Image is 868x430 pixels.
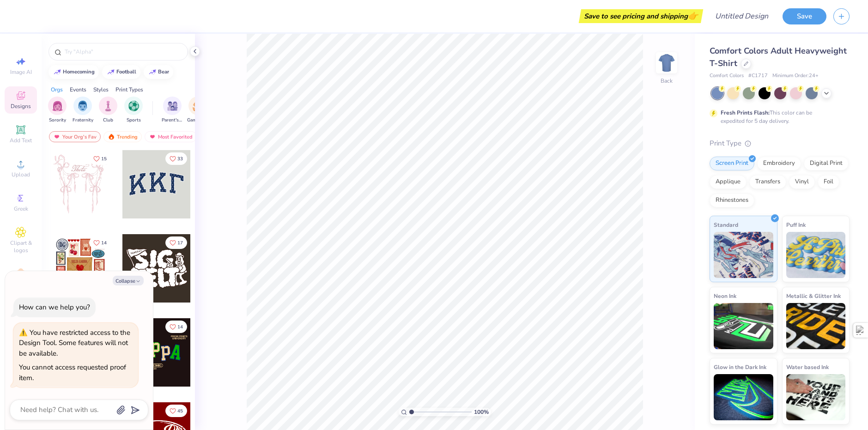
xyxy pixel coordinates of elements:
img: Sports Image [128,101,139,111]
span: Image AI [10,68,32,76]
button: bear [144,65,173,79]
img: trend_line.gif [54,69,61,75]
span: Fraternity [73,117,93,124]
button: Like [165,321,187,333]
div: Embroidery [757,157,801,170]
span: Comfort Colors [710,72,744,80]
strong: Fresh Prints Flash: [721,109,770,116]
span: Add Text [10,137,32,144]
span: Upload [12,171,30,178]
button: filter button [124,97,143,124]
img: trend_line.gif [107,69,115,75]
div: football [116,69,136,74]
div: How can we help you? [19,303,90,312]
div: Transfers [749,175,786,189]
img: most_fav.gif [53,133,61,140]
button: Like [89,152,111,165]
span: 100 % [474,408,489,416]
div: Back [661,77,673,85]
button: football [102,65,140,79]
span: 14 [101,241,107,245]
span: Puff Ink [786,220,806,230]
button: Like [165,405,187,417]
span: 33 [177,157,183,161]
div: Digital Print [804,157,849,170]
img: Sorority Image [52,101,63,111]
input: Try "Alpha" [64,47,182,56]
button: Collapse [113,276,144,285]
img: Neon Ink [714,303,773,349]
div: filter for Sports [124,97,143,124]
button: Like [165,152,187,165]
span: 15 [101,157,107,161]
span: Parent's Weekend [162,117,183,124]
span: # C1717 [748,72,768,80]
div: Your Org's Fav [49,131,101,142]
button: filter button [162,97,183,124]
span: Glow in the Dark Ink [714,362,766,372]
img: Back [657,54,676,72]
div: Most Favorited [145,131,197,142]
img: Metallic & Glitter Ink [786,303,846,349]
span: Game Day [187,117,208,124]
div: Screen Print [710,157,754,170]
div: Events [70,85,86,94]
div: Print Type [710,138,850,149]
div: Vinyl [789,175,815,189]
button: homecoming [49,65,99,79]
img: trend_line.gif [149,69,156,75]
div: Print Types [115,85,143,94]
span: Comfort Colors Adult Heavyweight T-Shirt [710,45,847,69]
span: 45 [177,409,183,413]
span: Sorority [49,117,66,124]
span: Clipart & logos [5,239,37,254]
div: filter for Game Day [187,97,208,124]
span: Sports [127,117,141,124]
div: Save to see pricing and shipping [581,9,701,23]
img: most_fav.gif [149,133,156,140]
button: filter button [48,97,67,124]
span: Designs [11,103,31,110]
span: Standard [714,220,738,230]
div: filter for Fraternity [73,97,93,124]
div: Rhinestones [710,194,754,207]
div: Orgs [51,85,63,94]
div: Foil [818,175,839,189]
div: filter for Club [99,97,117,124]
button: Save [783,8,826,24]
span: Metallic & Glitter Ink [786,291,841,301]
div: bear [158,69,169,74]
span: 17 [177,241,183,245]
div: filter for Parent's Weekend [162,97,183,124]
span: Water based Ink [786,362,829,372]
span: Minimum Order: 24 + [772,72,819,80]
img: Standard [714,232,773,278]
input: Untitled Design [708,7,776,25]
button: filter button [99,97,117,124]
div: filter for Sorority [48,97,67,124]
img: Water based Ink [786,374,846,420]
button: filter button [73,97,93,124]
button: filter button [187,97,208,124]
img: Parent's Weekend Image [167,101,178,111]
button: Like [89,236,111,249]
span: Club [103,117,113,124]
div: This color can be expedited for 5 day delivery. [721,109,834,125]
img: Glow in the Dark Ink [714,374,773,420]
span: 👉 [688,10,698,21]
div: Trending [103,131,142,142]
span: Neon Ink [714,291,736,301]
span: 14 [177,325,183,329]
img: Game Day Image [193,101,203,111]
span: Greek [14,205,28,212]
img: Fraternity Image [78,101,88,111]
div: Applique [710,175,747,189]
div: Styles [93,85,109,94]
img: Puff Ink [786,232,846,278]
button: Like [165,236,187,249]
div: You have restricted access to the Design Tool. Some features will not be available. [19,328,130,358]
div: homecoming [63,69,95,74]
img: Club Image [103,101,113,111]
div: You cannot access requested proof item. [19,363,126,382]
img: trending.gif [108,133,115,140]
